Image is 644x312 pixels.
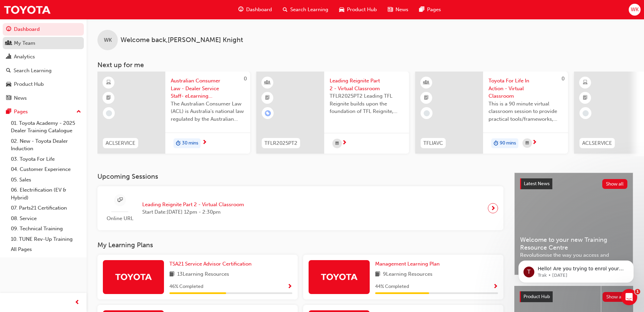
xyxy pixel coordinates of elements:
[383,270,433,279] span: 9 Learning Resources
[290,6,328,14] span: Search Learning
[6,54,11,60] span: chart-icon
[8,154,84,164] a: 03. Toyota For Life
[6,95,11,101] span: news-icon
[171,77,245,100] span: Australian Consumer Law - Dealer Service Staff- eLearning Module
[520,291,628,302] a: Product HubShow all
[395,6,408,14] span: News
[142,208,244,216] span: Start Date: [DATE] 12pm - 2:30pm
[202,140,207,146] span: next-icon
[106,110,112,116] span: learningRecordVerb_NONE-icon
[14,53,35,61] div: Analytics
[287,282,292,291] button: Show Progress
[14,80,44,88] div: Product Hub
[520,178,627,189] a: Latest NewsShow all
[414,3,446,17] a: pages-iconPages
[265,78,270,87] span: learningResourceType_INSTRUCTOR_LED-icon
[97,72,250,154] a: 0ACLSERVICEAustralian Consumer Law - Dealer Service Staff- eLearning ModuleThe Australian Consume...
[330,77,404,92] span: Leading Reignite Part 2 - Virtual Classroom
[6,40,11,46] span: people-icon
[603,292,628,302] button: Show all
[532,140,537,146] span: next-icon
[335,139,339,148] span: calendar-icon
[494,139,498,148] span: duration-icon
[320,271,358,282] img: Trak
[169,260,254,268] a: TSA21 Service Advisor Certification
[8,234,84,245] a: 10. TUNE Rev-Up Training
[3,105,84,118] button: Pages
[6,26,11,33] span: guage-icon
[491,203,496,213] span: next-icon
[103,215,137,222] span: Online URL
[526,139,529,148] span: calendar-icon
[602,179,628,189] button: Show all
[583,110,589,116] span: learningRecordVerb_NONE-icon
[583,78,588,87] span: learningResourceType_ELEARNING-icon
[8,175,84,185] a: 05. Sales
[142,201,244,209] span: Leading Reignite Part 2 - Virtual Classroom
[264,139,297,147] span: TFLR2025PT2
[233,3,277,17] a: guage-iconDashboard
[87,61,644,69] h3: Next up for me
[3,37,84,50] a: My Team
[106,78,111,87] span: learningResourceType_ELEARNING-icon
[3,64,84,77] a: Search Learning
[8,185,84,203] a: 06. Electrification (EV & Hybrid)
[523,294,550,299] span: Product Hub
[375,260,442,268] a: Management Learning Plan
[339,5,344,14] span: car-icon
[6,68,11,74] span: search-icon
[3,2,51,17] img: Trak
[169,270,174,279] span: book-icon
[171,100,245,123] span: The Australian Consumer Law (ACL) is Australia's national law regulated by the Australian Competi...
[76,108,81,116] span: up-icon
[493,282,498,291] button: Show Progress
[500,139,516,147] span: 90 mins
[103,192,498,225] a: Online URLLeading Reignite Part 2 - Virtual ClassroomStart Date:[DATE] 12pm - 2:30pm
[3,78,84,91] a: Product Hub
[375,270,380,279] span: book-icon
[117,196,123,204] span: sessionType_ONLINE_URL-icon
[106,94,111,102] span: booktick-icon
[283,5,288,14] span: search-icon
[14,39,35,47] div: My Team
[582,139,612,147] span: ACLSERVICE
[104,36,112,44] span: WK
[8,136,84,154] a: 02. New - Toyota Dealer Induction
[14,94,27,102] div: News
[489,77,563,100] span: Toyota For Life In Action - Virtual Classroom
[334,3,382,17] a: car-iconProduct Hub
[106,139,135,147] span: ACLSERVICE
[277,3,334,17] a: search-iconSearch Learning
[8,223,84,234] a: 09. Technical Training
[489,100,563,123] span: This is a 90 minute virtual classroom session to provide practical tools/frameworks, behaviours a...
[419,5,424,14] span: pages-icon
[424,94,429,102] span: booktick-icon
[14,67,52,75] div: Search Learning
[246,6,272,14] span: Dashboard
[342,140,347,146] span: next-icon
[265,110,271,116] span: learningRecordVerb_ENROLL-icon
[583,94,588,102] span: booktick-icon
[176,139,181,148] span: duration-icon
[635,289,640,294] span: 1
[8,118,84,136] a: 01. Toyota Academy - 2025 Dealer Training Catalogue
[375,261,440,267] span: Management Learning Plan
[97,173,503,180] h3: Upcoming Sessions
[121,36,243,44] span: Welcome back , [PERSON_NAME] Knight
[6,109,11,115] span: pages-icon
[415,72,568,154] a: 0TFLIAVCToyota For Life In Action - Virtual ClassroomThis is a 90 minute virtual classroom sessio...
[238,5,243,14] span: guage-icon
[14,108,28,116] div: Pages
[631,6,639,14] span: WK
[287,284,292,290] span: Show Progress
[423,139,443,147] span: TFLIAVC
[508,246,644,294] iframe: Intercom notifications message
[3,22,84,105] button: DashboardMy TeamAnalyticsSearch LearningProduct HubNews
[388,5,393,14] span: news-icon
